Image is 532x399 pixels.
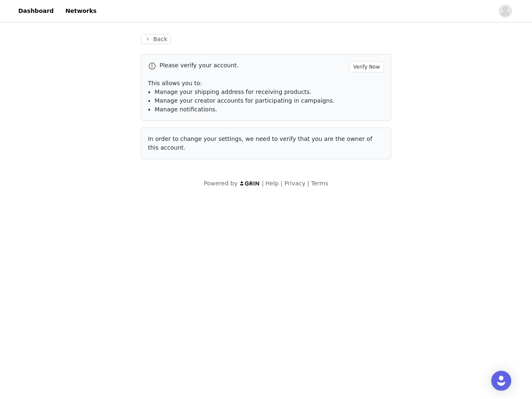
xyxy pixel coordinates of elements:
a: Networks [60,2,101,20]
span: Manage notifications. [155,106,217,113]
p: Please verify your account. [160,61,346,70]
span: Powered by [204,180,237,187]
p: This allows you to: [148,79,384,88]
button: Verify Now [349,61,384,72]
span: | [307,180,309,187]
button: Back [141,34,171,44]
span: | [262,180,264,187]
a: Help [266,180,279,187]
a: Terms [311,180,328,187]
span: Manage your creator accounts for participating in campaigns. [155,97,335,104]
div: avatar [501,5,509,18]
span: | [281,180,283,187]
span: Manage your shipping address for receiving products. [155,89,311,95]
img: logo [239,181,260,186]
a: Privacy [284,180,305,187]
a: Dashboard [13,2,59,20]
div: Open Intercom Messenger [491,371,511,391]
span: In order to change your settings, we need to verify that you are the owner of this account. [148,135,372,151]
